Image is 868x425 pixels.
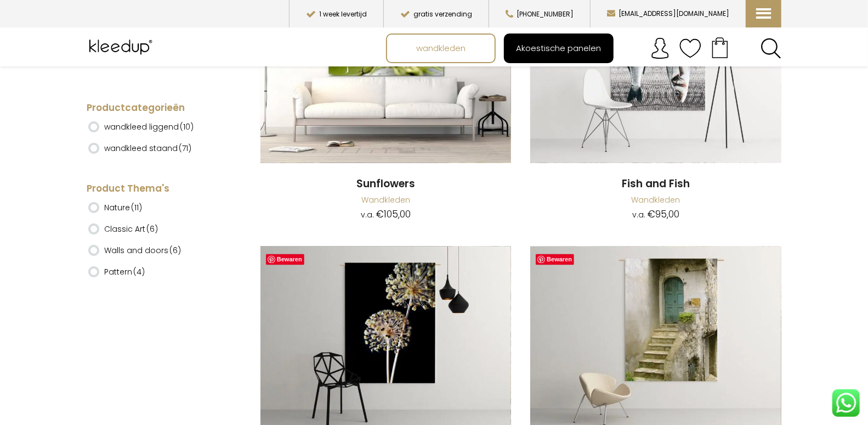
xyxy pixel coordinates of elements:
bdi: 105,00 [376,208,411,221]
img: Kleedup [87,33,157,61]
img: verlanglijstje.svg [679,37,701,59]
span: (6) [146,223,158,234]
span: (6) [169,245,181,256]
span: (10) [180,121,194,132]
span: v.a. [632,210,645,221]
label: wandkleed staand [104,139,191,158]
span: Akoestische panelen [510,38,607,59]
h4: Productcategorieën [87,102,225,115]
a: Your cart [701,33,739,61]
a: wandkleden [387,35,495,62]
span: v.a. [361,210,374,221]
span: wandkleden [410,38,472,59]
a: Akoestische panelen [505,35,612,62]
a: Sunflowers [260,177,511,192]
a: Wandkleden [631,195,680,206]
h4: Product Thema's [87,182,225,195]
span: (11) [131,202,142,213]
span: € [648,208,655,221]
label: Walls and doors [104,241,181,260]
a: Wandkleden [361,195,410,206]
label: wandkleed liggend [104,118,194,136]
a: Fish and Fish [530,177,781,192]
span: (4) [133,266,145,277]
span: (71) [179,143,191,154]
img: account.svg [649,37,671,59]
bdi: 95,00 [648,208,679,221]
a: Bewaren [266,254,304,265]
a: Search [761,38,781,59]
label: Nature [104,198,142,217]
span: € [376,208,384,221]
nav: Main menu [386,33,790,63]
a: Bewaren [536,254,574,265]
label: Pattern [104,262,145,281]
label: Classic Art [104,220,158,238]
